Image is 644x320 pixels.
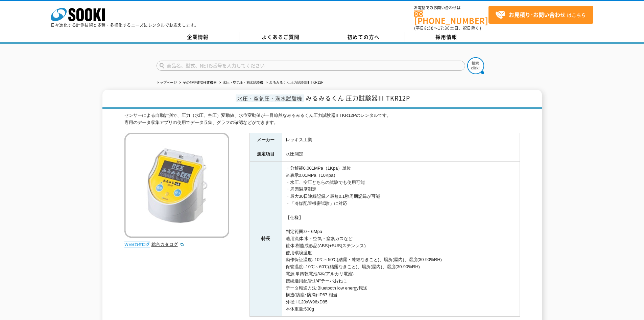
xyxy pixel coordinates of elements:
span: 水圧・空気圧・満水試験機 [236,94,304,102]
span: みるみるくん 圧力試験器Ⅲ TKR12P [306,93,410,103]
a: 初めての方へ [322,32,405,42]
strong: お見積り･お問い合わせ [509,10,566,19]
span: 17:30 [438,25,450,31]
img: みるみるくん 圧力試験器Ⅲ TKR12P [124,133,229,238]
th: 測定項目 [249,147,282,162]
img: webカタログ [124,241,150,248]
a: 採用情報 [405,32,488,42]
li: みるみるくん 圧力試験器Ⅲ TKR12P [264,79,324,86]
span: 初めての方へ [347,33,380,41]
a: よくあるご質問 [239,32,322,42]
span: 8:50 [424,25,434,31]
p: 日々進化する計測技術と多種・多様化するニーズにレンタルでお応えします。 [51,23,199,27]
img: btn_search.png [467,57,484,74]
a: トップページ [157,81,177,84]
a: 総合カタログ [151,242,185,247]
th: メーカー [249,133,282,147]
td: 水圧測定 [282,147,520,162]
td: レッキス工業 [282,133,520,147]
span: (平日 ～ 土日、祝日除く) [414,25,481,31]
div: センサーによる自動計測で、圧力（水圧、空圧）変動値、水位変動値が一目瞭然なみるみるくん圧力試験器Ⅲ TKR12Pのレンタルです。 専用のデータ収集アプリの使用でデータ収集、グラフの確認などができます。 [124,112,520,126]
a: その他非破壊検査機器 [183,81,217,84]
span: お電話でのお問い合わせは [414,6,488,10]
th: 特長 [249,162,282,317]
a: [PHONE_NUMBER] [414,10,488,24]
td: ・分解能0.001MPa（1Kpa）単位 ※表示0.01MPa（10Kpa） ・水圧、空圧どちらの試験でも使用可能 ・周囲温度測定 ・最大30日連続記録／最短0.1秒周期記録が可能 ・「冷媒配管... [282,162,520,317]
a: 水圧・空気圧・満水試験機 [223,81,263,84]
input: 商品名、型式、NETIS番号を入力してください [157,61,465,71]
span: はこちら [495,10,586,20]
a: お見積り･お問い合わせはこちら [488,6,593,24]
a: 企業情報 [157,32,239,42]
